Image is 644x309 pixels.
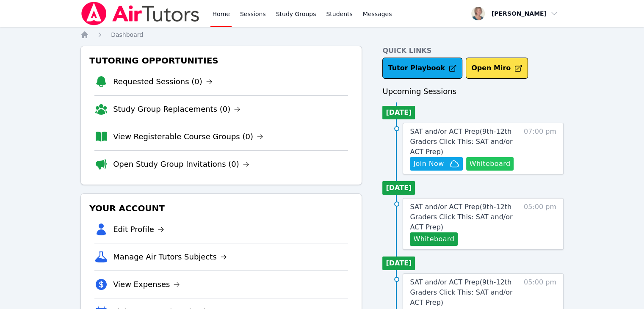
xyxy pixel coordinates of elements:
h3: Your Account [88,201,355,216]
h3: Tutoring Opportunities [88,53,355,68]
span: Join Now [413,159,444,169]
span: 07:00 pm [524,127,556,171]
button: Whiteboard [410,232,458,246]
span: SAT and/or ACT Prep ( 9th-12th Graders Click This: SAT and/or ACT Prep ) [410,203,512,231]
a: Manage Air Tutors Subjects [113,251,227,263]
a: View Registerable Course Groups (0) [113,131,263,143]
span: SAT and/or ACT Prep ( 9th-12th Graders Click This: SAT and/or ACT Prep ) [410,278,512,306]
button: Join Now [410,157,462,171]
a: View Expenses [113,279,180,290]
li: [DATE] [382,181,415,195]
h3: Upcoming Sessions [382,86,564,97]
a: Dashboard [111,30,143,39]
a: SAT and/or ACT Prep(9th-12th Graders Click This: SAT and/or ACT Prep) [410,127,520,157]
img: Air Tutors [80,2,200,25]
span: 05:00 pm [524,202,556,246]
button: Open Miro [466,58,528,79]
span: Messages [363,10,392,18]
a: Requested Sessions (0) [113,76,213,88]
nav: Breadcrumb [80,30,564,39]
span: SAT and/or ACT Prep ( 9th-12th Graders Click This: SAT and/or ACT Prep ) [410,127,512,156]
span: Dashboard [111,31,143,38]
a: Study Group Replacements (0) [113,103,240,115]
li: [DATE] [382,106,415,119]
a: Edit Profile [113,223,164,235]
a: Open Study Group Invitations (0) [113,158,249,170]
a: SAT and/or ACT Prep(9th-12th Graders Click This: SAT and/or ACT Prep) [410,277,520,308]
a: SAT and/or ACT Prep(9th-12th Graders Click This: SAT and/or ACT Prep) [410,202,520,232]
span: 05:00 pm [524,277,556,308]
li: [DATE] [382,257,415,270]
h4: Quick Links [382,46,564,56]
button: Whiteboard [466,157,514,171]
a: Tutor Playbook [382,58,462,79]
